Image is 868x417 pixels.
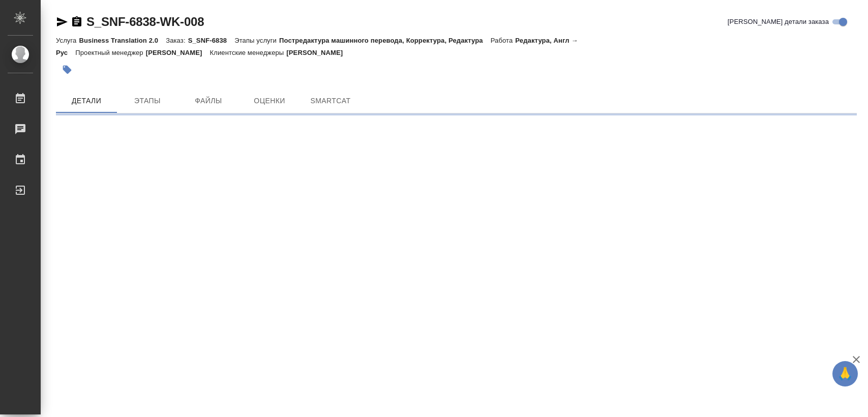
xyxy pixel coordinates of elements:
span: Детали [62,95,111,107]
p: Проектный менеджер [75,49,145,56]
span: Файлы [184,95,233,107]
p: [PERSON_NAME] [286,49,350,56]
span: Оценки [245,95,294,107]
p: Работа [491,37,516,44]
p: Услуга [56,37,79,44]
p: S_SNF-6838 [188,37,235,44]
button: Скопировать ссылку [71,16,83,28]
span: Этапы [123,95,172,107]
span: 🙏 [836,363,854,384]
p: Business Translation 2.0 [79,37,166,44]
span: SmartCat [306,95,355,107]
p: Постредактура машинного перевода, Корректура, Редактура [279,37,491,44]
p: Заказ: [166,37,188,44]
p: Этапы услуги [234,37,279,44]
a: S_SNF-6838-WK-008 [86,15,204,28]
p: [PERSON_NAME] [146,49,210,56]
button: Скопировать ссылку для ЯМессенджера [56,16,68,28]
span: [PERSON_NAME] детали заказа [728,17,829,27]
button: Добавить тэг [56,58,78,81]
p: Клиентские менеджеры [210,49,287,56]
button: 🙏 [832,361,858,386]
